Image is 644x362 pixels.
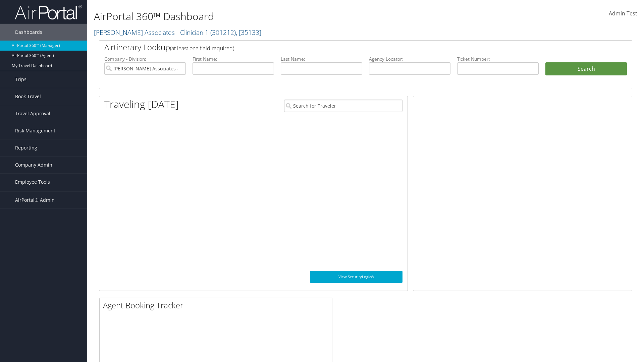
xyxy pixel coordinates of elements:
a: Admin Test [609,3,637,24]
span: Travel Approval [15,105,50,122]
span: Dashboards [15,24,42,41]
label: Ticket Number: [457,56,539,62]
label: Last Name: [281,56,362,62]
span: , [ 35133 ] [236,28,261,37]
span: Risk Management [15,122,55,139]
label: Company - Division: [104,56,186,62]
span: Trips [15,71,26,88]
button: Search [545,62,627,76]
span: Employee Tools [15,174,50,190]
span: (at least one field required) [170,45,234,52]
h2: Agent Booking Tracker [103,300,332,311]
span: Company Admin [15,157,52,173]
h2: Airtinerary Lookup [104,42,583,53]
h1: AirPortal 360™ Dashboard [94,9,456,23]
h1: Traveling [DATE] [104,97,179,111]
label: First Name: [193,56,274,62]
span: AirPortal® Admin [15,192,55,208]
label: Agency Locator: [369,56,450,62]
span: Book Travel [15,88,41,105]
span: Reporting [15,139,37,156]
span: ( 301212 ) [210,28,236,37]
input: Search for Traveler [284,100,402,112]
img: airportal-logo.png [15,4,82,20]
span: Admin Test [609,10,637,17]
a: [PERSON_NAME] Associates - Clinician 1 [94,28,261,37]
a: View SecurityLogic® [310,271,402,283]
